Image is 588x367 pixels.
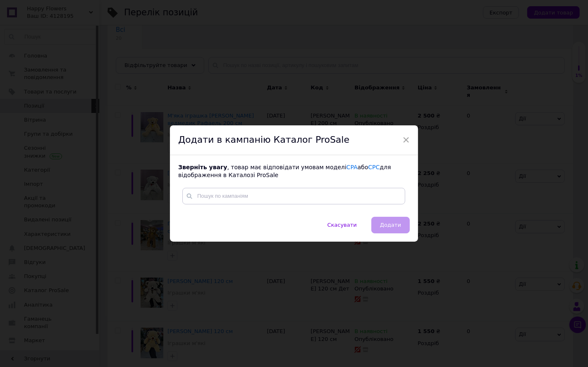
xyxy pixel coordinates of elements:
input: Пошук по кампаніям [182,188,405,204]
div: Додати в кампанію Каталог ProSale [170,125,418,155]
button: Скасувати [319,217,366,233]
span: Скасувати [327,222,357,228]
a: CPA [347,164,358,170]
a: CPC [368,164,380,170]
span: × [402,133,410,147]
b: Зверніть увагу [178,164,227,170]
div: , товар має відповідати умовам моделі або для відображення в Каталозі ProSale [178,163,410,180]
